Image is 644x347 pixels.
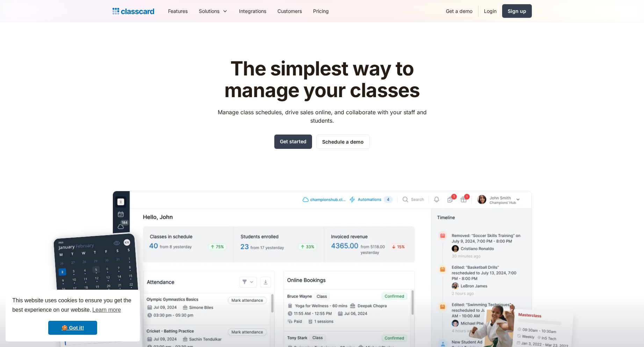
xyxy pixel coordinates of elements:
[211,58,433,101] h1: The simplest way to manage your classes
[508,7,526,15] div: Sign up
[6,290,140,341] div: cookieconsent
[162,3,193,19] a: Features
[48,321,97,335] a: dismiss cookie message
[199,7,219,15] div: Solutions
[193,3,233,19] div: Solutions
[211,108,433,125] p: Manage class schedules, drive sales online, and collaborate with your staff and students.
[233,3,272,19] a: Integrations
[274,135,312,149] a: Get started
[113,6,154,16] a: home
[272,3,307,19] a: Customers
[502,4,532,18] a: Sign up
[91,305,122,315] a: learn more about cookies
[478,3,502,19] a: Login
[440,3,478,19] a: Get a demo
[316,135,370,149] a: Schedule a demo
[12,296,133,315] span: This website uses cookies to ensure you get the best experience on our website.
[307,3,334,19] a: Pricing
